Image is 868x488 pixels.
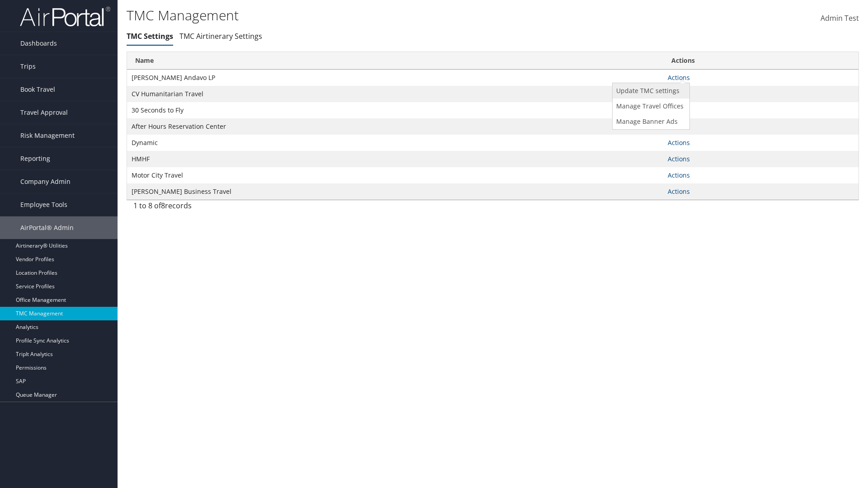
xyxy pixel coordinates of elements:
[613,114,687,129] a: Manage Banner Ads
[20,124,75,147] span: Risk Management
[127,167,663,183] td: Motor City Travel
[668,187,690,196] a: Actions
[20,78,55,101] span: Book Travel
[821,5,859,33] a: Admin Test
[668,73,690,82] a: Actions
[668,138,690,147] a: Actions
[127,102,663,118] td: 30 Seconds to Fly
[179,31,262,41] a: TMC Airtinerary Settings
[20,170,71,193] span: Company Admin
[668,171,690,179] a: Actions
[127,151,663,167] td: HMHF
[613,83,687,99] a: Update TMC settings
[20,55,36,78] span: Trips
[161,201,165,211] span: 8
[127,52,663,70] th: Name: activate to sort column ascending
[127,118,663,135] td: After Hours Reservation Center
[127,183,663,200] td: [PERSON_NAME] Business Travel
[127,135,663,151] td: Dynamic
[20,101,68,124] span: Travel Approval
[127,70,663,86] td: [PERSON_NAME] Andavo LP
[20,32,57,55] span: Dashboards
[20,216,74,239] span: AirPortal® Admin
[20,193,67,216] span: Employee Tools
[133,200,303,216] div: 1 to 8 of records
[821,13,859,23] span: Admin Test
[127,86,663,102] td: CV Humanitarian Travel
[127,6,615,25] h1: TMC Management
[613,99,687,114] a: Manage Travel Offices
[20,6,110,27] img: airportal-logo.png
[663,52,859,70] th: Actions
[668,155,690,163] a: Actions
[127,31,173,41] a: TMC Settings
[20,147,50,170] span: Reporting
